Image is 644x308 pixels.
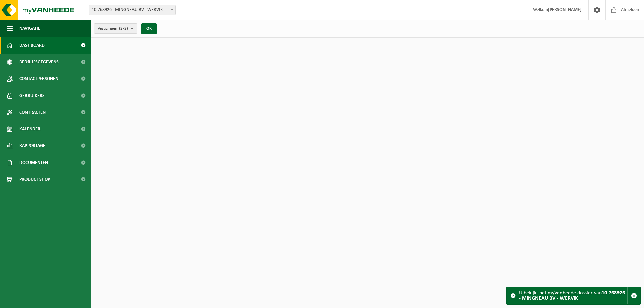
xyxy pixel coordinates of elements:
[89,5,175,15] span: 10-768926 - MINGNEAU BV - WERVIK
[94,23,137,34] button: Vestigingen(2/2)
[19,121,40,137] span: Kalender
[19,37,45,54] span: Dashboard
[19,154,48,171] span: Documenten
[89,5,176,15] span: 10-768926 - MINGNEAU BV - WERVIK
[119,26,128,31] count: (2/2)
[19,104,46,121] span: Contracten
[98,24,128,34] span: Vestigingen
[19,54,59,70] span: Bedrijfsgegevens
[19,171,50,188] span: Product Shop
[19,70,58,87] span: Contactpersonen
[519,290,625,301] strong: 10-768926 - MINGNEAU BV - WERVIK
[19,137,45,154] span: Rapportage
[519,287,627,304] div: U bekijkt het myVanheede dossier van
[141,23,157,34] button: OK
[19,20,40,37] span: Navigatie
[548,7,582,12] strong: [PERSON_NAME]
[19,87,45,104] span: Gebruikers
